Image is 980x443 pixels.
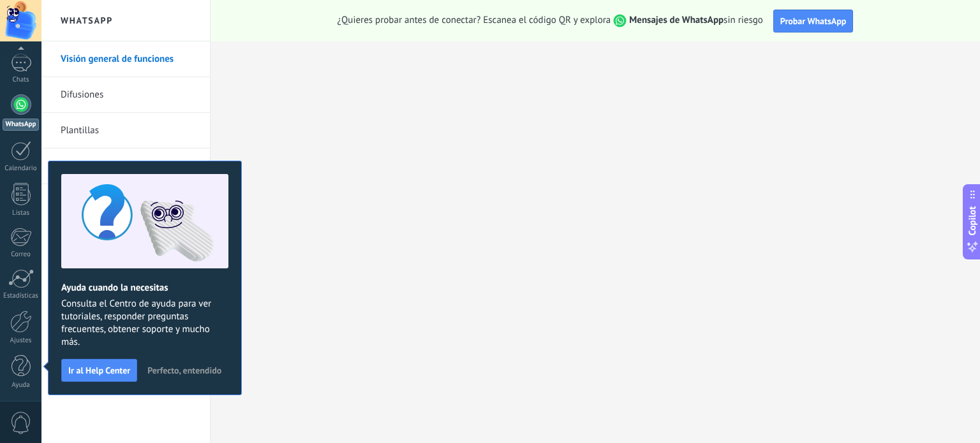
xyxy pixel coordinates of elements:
[3,251,40,259] div: Correo
[966,206,979,235] span: Copilot
[68,366,130,375] span: Ir al Help Center
[3,76,40,84] div: Chats
[61,149,197,184] a: Bots
[61,359,137,382] button: Ir al Help Center
[3,119,39,131] div: WhatsApp
[61,298,228,349] span: Consulta el Centro de ayuda para ver tutoriales, responder preguntas frecuentes, obtener soporte ...
[142,361,227,380] button: Perfecto, entendido
[61,77,197,113] a: Difusiones
[147,366,221,375] span: Perfecto, entendido
[3,209,40,217] div: Listas
[41,149,210,184] li: Bots
[773,10,854,33] button: Probar WhatsApp
[41,77,210,113] li: Difusiones
[41,41,210,77] li: Visión general de funciones
[629,14,724,26] strong: Mensajes de WhatsApp
[61,282,228,294] h2: Ayuda cuando la necesitas
[780,15,847,27] span: Probar WhatsApp
[3,164,40,173] div: Calendario
[61,113,197,149] a: Plantillas
[3,292,40,300] div: Estadísticas
[338,14,763,27] span: ¿Quieres probar antes de conectar? Escanea el código QR y explora sin riesgo
[61,41,197,77] a: Visión general de funciones
[3,337,40,345] div: Ajustes
[3,381,40,389] div: Ayuda
[41,113,210,149] li: Plantillas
